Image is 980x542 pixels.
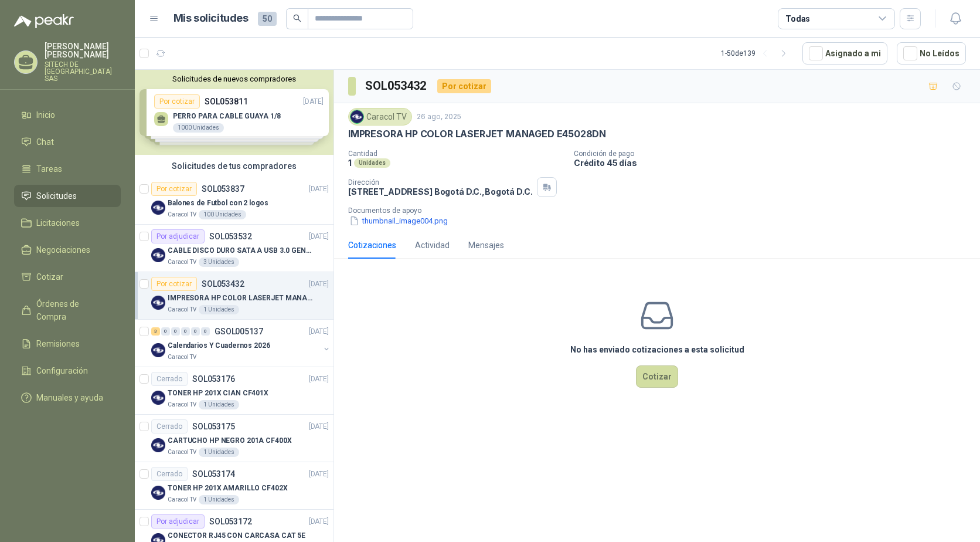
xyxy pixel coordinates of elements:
[199,210,246,219] div: 100 Unidades
[215,327,263,336] p: GSOL005137
[348,215,449,227] button: thumbnail_image004.png
[135,225,334,272] a: Por adjudicarSOL053532[DATE] Company LogoCABLE DISCO DURO SATA A USB 3.0 GENERICOCaracol TV3 Unid...
[574,150,975,158] p: Condición de pago
[45,42,121,59] p: [PERSON_NAME] [PERSON_NAME]
[36,337,80,350] span: Remisiones
[309,231,329,242] p: [DATE]
[168,340,270,351] p: Calendarios Y Cuadernos 2026
[14,131,121,153] a: Chat
[173,10,249,27] h1: Mis solicitudes
[36,135,54,148] span: Chat
[135,272,334,320] a: Por cotizarSOL053432[DATE] Company LogoIMPRESORA HP COLOR LASERJET MANAGED E45028DNCaracol TV1 Un...
[151,201,165,215] img: Company Logo
[36,162,62,175] span: Tareas
[151,343,165,357] img: Company Logo
[199,258,239,267] div: 3 Unidades
[168,245,314,256] p: CABLE DISCO DURO SATA A USB 3.0 GENERICO
[415,239,450,252] div: Actividad
[209,232,252,240] p: SOL053532
[417,111,461,123] p: 26 ago, 2025
[202,185,244,193] p: SOL053837
[168,210,196,219] p: Caracol TV
[45,61,121,82] p: SITECH DE [GEOGRAPHIC_DATA] SAS
[636,365,678,388] button: Cotizar
[135,177,334,225] a: Por cotizarSOL053837[DATE] Company LogoBalones de Futbol con 2 logosCaracol TV100 Unidades
[199,448,239,457] div: 1 Unidades
[348,158,352,168] p: 1
[151,467,188,481] div: Cerrado
[139,74,329,83] button: Solicitudes de nuevos compradores
[897,42,966,65] button: No Leídos
[191,327,200,336] div: 0
[168,198,268,209] p: Balones de Futbol con 2 logos
[168,495,196,504] p: Caracol TV
[574,158,975,168] p: Crédito 45 días
[151,391,165,405] img: Company Logo
[151,296,165,310] img: Company Logo
[36,109,55,121] span: Inicio
[209,517,252,526] p: SOL053172
[348,150,564,158] p: Cantidad
[14,14,74,28] img: Logo peakr
[199,495,239,504] div: 1 Unidades
[351,110,363,123] img: Company Logo
[14,266,121,288] a: Cotizar
[151,248,165,262] img: Company Logo
[802,42,887,65] button: Asignado a mi
[151,229,205,243] div: Por adjudicar
[348,239,396,252] div: Cotizaciones
[348,187,532,197] p: [STREET_ADDRESS] Bogotá D.C. , Bogotá D.C.
[168,448,196,457] p: Caracol TV
[199,400,239,409] div: 1 Unidades
[168,388,268,399] p: TONER HP 201X CIAN CF401X
[309,469,329,480] p: [DATE]
[135,367,334,415] a: CerradoSOL053176[DATE] Company LogoTONER HP 201X CIAN CF401XCaracol TV1 Unidades
[151,324,331,362] a: 3 0 0 0 0 0 GSOL005137[DATE] Company LogoCalendarios Y Cuadernos 2026Caracol TV
[199,305,239,314] div: 1 Unidades
[168,353,196,362] p: Caracol TV
[309,421,329,432] p: [DATE]
[192,470,235,478] p: SOL053174
[168,293,314,304] p: IMPRESORA HP COLOR LASERJET MANAGED E45028DN
[151,514,205,529] div: Por adjudicar
[201,327,210,336] div: 0
[151,372,188,386] div: Cerrado
[36,243,90,256] span: Negociaciones
[258,12,277,26] span: 50
[135,415,334,462] a: CerradoSOL053175[DATE] Company LogoCARTUCHO HP NEGRO 201A CF400XCaracol TV1 Unidades
[293,14,301,22] span: search
[785,12,810,25] div: Todas
[151,327,160,336] div: 3
[202,280,244,288] p: SOL053432
[135,462,334,510] a: CerradoSOL053174[DATE] Company LogoTONER HP 201X AMARILLO CF402XCaracol TV1 Unidades
[14,360,121,382] a: Configuración
[309,279,329,290] p: [DATE]
[14,104,121,126] a: Inicio
[354,158,390,168] div: Unidades
[348,128,606,140] p: IMPRESORA HP COLOR LASERJET MANAGED E45028DN
[468,239,504,252] div: Mensajes
[36,297,110,323] span: Órdenes de Compra
[309,326,329,337] p: [DATE]
[135,70,334,155] div: Solicitudes de nuevos compradoresPor cotizarSOL053811[DATE] PERRO PARA CABLE GUAYA 1/81000 Unidad...
[14,158,121,180] a: Tareas
[14,212,121,234] a: Licitaciones
[181,327,190,336] div: 0
[14,387,121,409] a: Manuales y ayuda
[437,79,491,93] div: Por cotizar
[365,77,428,95] h3: SOL053432
[36,270,63,283] span: Cotizar
[168,400,196,409] p: Caracol TV
[151,486,165,500] img: Company Logo
[36,391,103,404] span: Manuales y ayuda
[309,516,329,527] p: [DATE]
[36,216,80,229] span: Licitaciones
[168,258,196,267] p: Caracol TV
[171,327,180,336] div: 0
[36,364,88,377] span: Configuración
[151,182,197,196] div: Por cotizar
[192,375,235,383] p: SOL053176
[168,305,196,314] p: Caracol TV
[570,343,744,356] h3: No has enviado cotizaciones a esta solicitud
[309,374,329,385] p: [DATE]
